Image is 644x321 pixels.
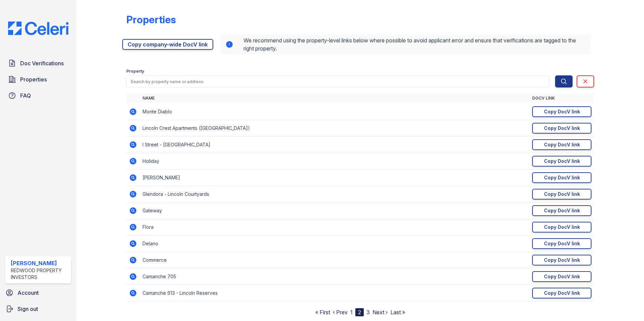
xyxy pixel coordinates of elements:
div: Copy DocV link [544,224,580,230]
a: Copy DocV link [532,255,591,265]
td: Delano [140,236,529,252]
a: Copy DocV link [532,106,591,117]
span: Properties [20,75,47,83]
a: Copy DocV link [532,172,591,183]
div: Copy DocV link [544,257,580,263]
div: Copy DocV link [544,174,580,181]
a: Copy DocV link [532,156,591,167]
td: Holiday [140,153,529,170]
span: Sign out [18,305,38,313]
td: Monte Diablo [140,104,529,120]
td: Flora [140,219,529,236]
th: DocV Link [529,93,594,104]
a: Copy DocV link [532,288,591,298]
div: We recommend using the property-level links below where possible to avoid applicant error and ens... [220,34,591,55]
a: Copy DocV link [532,238,591,249]
a: Copy company-wide DocV link [122,39,213,50]
a: Doc Verifications [5,57,71,70]
span: Account [18,289,39,297]
div: Copy DocV link [544,191,580,198]
div: Copy DocV link [544,108,580,115]
div: Redwood Property Investors [11,267,68,281]
a: Account [3,286,74,299]
td: Commerce [140,252,529,269]
a: Next › [373,309,388,316]
a: Copy DocV link [532,222,591,233]
td: [PERSON_NAME] [140,170,529,186]
td: Lincoln Crest Apartments ([GEOGRAPHIC_DATA]) [140,120,529,137]
a: 3 [366,309,370,316]
div: Properties [126,13,176,26]
div: Copy DocV link [544,158,580,165]
div: Copy DocV link [544,273,580,280]
td: Gateway [140,203,529,219]
a: Properties [5,73,71,86]
td: Glendora - Lincoln Courtyards [140,186,529,203]
th: Name [140,93,529,104]
div: Copy DocV link [544,207,580,214]
div: Copy DocV link [544,141,580,148]
label: Property [126,69,144,74]
span: FAQ [20,92,31,100]
a: Copy DocV link [532,205,591,216]
div: [PERSON_NAME] [11,259,68,267]
a: Copy DocV link [532,123,591,134]
span: Doc Verifications [20,59,64,67]
a: Last » [390,309,405,316]
img: CE_Logo_Blue-a8612792a0a2168367f1c8372b55b34899dd931a85d93a1a3d3e32e68fde9ad4.png [3,22,74,35]
a: Copy DocV link [532,139,591,150]
div: Copy DocV link [544,125,580,132]
a: ‹ Prev [333,309,348,316]
a: « First [315,309,330,316]
div: 2 [355,308,364,316]
a: Sign out [3,302,74,316]
a: Copy DocV link [532,189,591,200]
div: Copy DocV link [544,240,580,247]
a: Copy DocV link [532,271,591,282]
a: 1 [350,309,353,316]
td: I Street - [GEOGRAPHIC_DATA] [140,137,529,153]
a: FAQ [5,89,71,102]
td: Camanche 705 [140,269,529,285]
div: Copy DocV link [544,290,580,296]
td: Camanche 613 - Lincoln Reserves [140,285,529,301]
input: Search by property name or address [126,75,550,87]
